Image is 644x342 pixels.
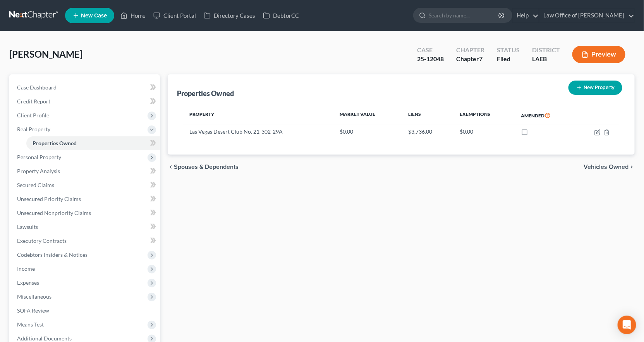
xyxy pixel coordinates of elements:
[183,124,334,139] td: Las Vegas Desert Club No. 21-302-29A
[584,164,635,170] button: Vehicles Owned chevron_right
[333,107,402,124] th: Market Value
[11,81,160,95] a: Case Dashboard
[9,48,82,60] span: [PERSON_NAME]
[17,168,60,174] span: Property Analysis
[17,210,91,216] span: Unsecured Nonpriority Claims
[417,55,444,64] div: 25-12048
[454,124,515,139] td: $0.00
[17,154,61,160] span: Personal Property
[17,126,50,132] span: Real Property
[456,46,484,55] div: Chapter
[629,164,635,170] i: chevron_right
[26,136,160,150] a: Properties Owned
[429,8,500,22] input: Search by name...
[497,55,520,64] div: Filed
[17,251,88,258] span: Codebtors Insiders & Notices
[11,304,160,318] a: SOFA Review
[17,237,67,244] span: Executory Contracts
[568,81,622,95] button: New Property
[33,140,77,146] span: Properties Owned
[17,293,52,300] span: Miscellaneous
[11,164,160,178] a: Property Analysis
[479,55,483,62] span: 7
[11,234,160,248] a: Executory Contracts
[17,307,49,314] span: SOFA Review
[402,124,454,139] td: $3,736.00
[572,46,625,63] button: Preview
[539,9,634,22] a: Law Office of [PERSON_NAME]
[17,279,39,286] span: Expenses
[17,335,72,342] span: Additional Documents
[183,107,334,124] th: Property
[17,112,49,119] span: Client Profile
[497,46,520,55] div: Status
[17,223,38,230] span: Lawsuits
[454,107,515,124] th: Exemptions
[515,107,575,124] th: Amended
[532,55,560,64] div: LAEB
[11,178,160,192] a: Secured Claims
[417,46,444,55] div: Case
[168,164,174,170] i: chevron_left
[17,182,54,188] span: Secured Claims
[81,13,107,19] span: New Case
[11,206,160,220] a: Unsecured Nonpriority Claims
[11,220,160,234] a: Lawsuits
[333,124,402,139] td: $0.00
[168,164,239,170] button: chevron_left Spouses & Dependents
[200,9,259,22] a: Directory Cases
[17,196,81,202] span: Unsecured Priority Claims
[618,316,636,334] div: Open Intercom Messenger
[259,9,303,22] a: DebtorCC
[402,107,454,124] th: Liens
[177,89,234,98] div: Properties Owned
[17,265,35,272] span: Income
[17,84,57,91] span: Case Dashboard
[17,321,44,328] span: Means Test
[11,192,160,206] a: Unsecured Priority Claims
[513,9,539,22] a: Help
[584,164,629,170] span: Vehicles Owned
[456,55,484,64] div: Chapter
[17,98,50,105] span: Credit Report
[149,9,200,22] a: Client Portal
[174,164,239,170] span: Spouses & Dependents
[11,95,160,108] a: Credit Report
[532,46,560,55] div: District
[117,9,149,22] a: Home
